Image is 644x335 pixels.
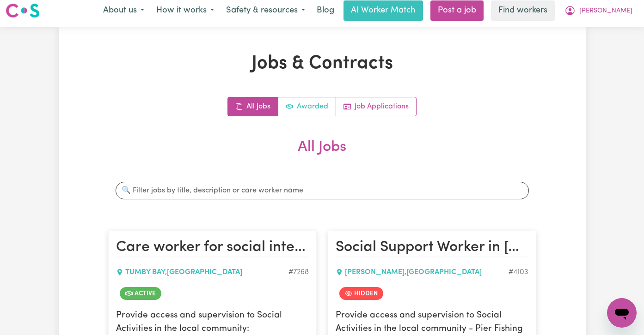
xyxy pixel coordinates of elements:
h1: Jobs & Contracts [108,53,536,75]
div: Job ID #4103 [509,267,528,278]
a: Blog [311,0,340,21]
a: AI Worker Match [343,0,423,21]
button: How it works [150,1,220,20]
h2: Care worker for social interaction in local area for Autistic adult [116,239,309,257]
span: Job is hidden [339,287,383,300]
iframe: Button to launch messaging window [607,298,637,328]
input: 🔍 Filter jobs by title, description or care worker name [116,182,529,199]
span: Job is active [120,287,161,300]
div: TUMBY BAY , [GEOGRAPHIC_DATA] [116,267,288,278]
button: My Account [558,1,638,20]
img: Careseekers logo [6,2,40,19]
button: About us [97,1,150,20]
a: Post a job [430,0,484,21]
button: Safety & resources [220,1,311,20]
a: Active jobs [278,97,336,116]
div: Job ID #7268 [288,267,309,278]
h2: Social Support Worker in Lipson area [336,239,528,257]
div: [PERSON_NAME] , [GEOGRAPHIC_DATA] [336,267,509,278]
a: All jobs [228,97,278,116]
a: Find workers [491,0,555,21]
h2: All Jobs [108,138,536,171]
span: [PERSON_NAME] [579,6,632,16]
a: Job applications [336,97,416,116]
